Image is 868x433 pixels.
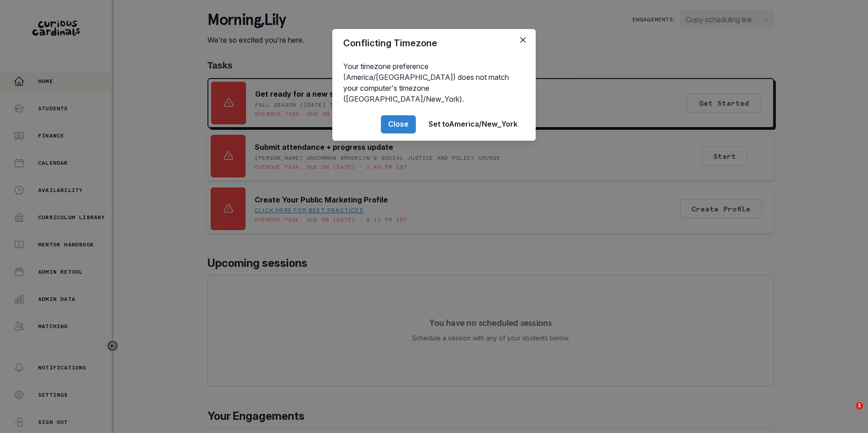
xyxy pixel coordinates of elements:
span: 1 [856,402,863,409]
button: Close [381,115,416,133]
header: Conflicting Timezone [332,29,536,57]
button: Set toAmerica/New_York [421,115,525,133]
div: Your timezone preference (America/[GEOGRAPHIC_DATA]) does not match your computer's timezone ([GE... [332,57,536,108]
iframe: Intercom live chat [837,402,859,424]
button: Close [516,33,530,47]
